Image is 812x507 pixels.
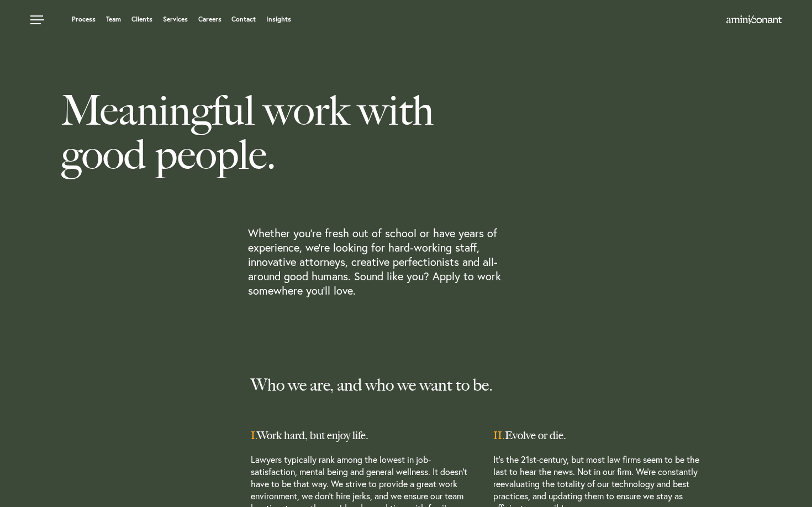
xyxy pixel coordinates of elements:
a: Insights [266,16,291,23]
img: Amini & Conant [726,15,782,24]
h3: Work hard, but enjoy life. [251,428,493,442]
a: Home [726,16,782,25]
span: I. [251,429,257,442]
span: II. [493,429,505,442]
a: Process [72,16,96,23]
a: Team [106,16,121,23]
a: Services [163,16,188,23]
p: Whether you’re fresh out of school or have years of experience, we’re looking for hard-working st... [248,226,521,298]
a: Careers [198,16,222,23]
a: Clients [131,16,152,23]
p: Who we are, and who we want to be. [251,375,736,395]
a: Contact [231,16,256,23]
h3: Evolve or die. [493,428,736,442]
